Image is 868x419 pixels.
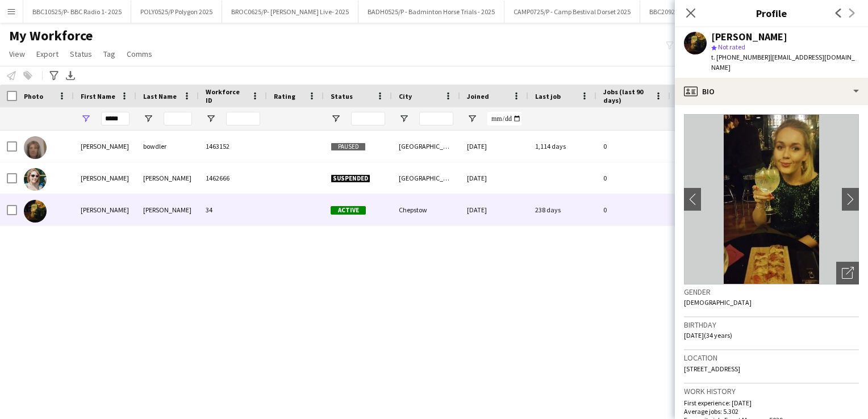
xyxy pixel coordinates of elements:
[74,162,136,194] div: [PERSON_NAME]
[274,92,295,100] span: Rating
[358,1,504,23] button: BADH0525/P - Badminton Horse Trials - 2025
[684,353,859,363] h3: Location
[684,407,859,416] p: Average jobs: 5.302
[467,92,489,100] span: Joined
[199,131,267,162] div: 1463152
[419,112,453,125] input: City Filter Input
[32,47,63,61] a: Export
[711,32,787,42] div: [PERSON_NAME]
[460,131,528,162] div: [DATE]
[331,114,341,124] button: Open Filter Menu
[199,194,267,225] div: 34
[684,331,732,340] span: [DATE] (34 years)
[331,143,366,151] span: Paused
[24,92,43,100] span: Photo
[199,162,267,194] div: 1462666
[684,298,752,307] span: [DEMOGRAPHIC_DATA]
[122,47,157,61] a: Comms
[65,47,97,61] a: Status
[392,131,460,162] div: [GEOGRAPHIC_DATA] staffordshire
[103,49,115,59] span: Tag
[226,112,260,125] input: Workforce ID Filter Input
[392,162,460,194] div: [GEOGRAPHIC_DATA]
[74,131,136,162] div: [PERSON_NAME]
[675,6,868,20] h3: Profile
[528,194,596,225] div: 238 days
[684,399,859,407] p: First experience: [DATE]
[206,114,216,124] button: Open Filter Menu
[136,131,199,162] div: bowdler
[24,136,47,159] img: paula bowdler
[392,194,460,225] div: Chepstow
[528,131,596,162] div: 1,114 days
[535,92,561,100] span: Last job
[331,174,370,183] span: Suspended
[164,112,192,125] input: Last Name Filter Input
[24,168,47,191] img: Paula Gonzalez
[684,386,859,396] h3: Work history
[136,194,199,225] div: [PERSON_NAME]
[74,194,136,225] div: [PERSON_NAME]
[81,92,115,100] span: First Name
[143,92,177,100] span: Last Name
[23,1,131,23] button: BBC10525/P- BBC Radio 1- 2025
[127,49,152,59] span: Comms
[331,92,353,100] span: Status
[684,320,859,330] h3: Birthday
[711,53,855,72] span: | [EMAIL_ADDRESS][DOMAIN_NAME]
[99,47,120,61] a: Tag
[9,27,93,44] span: My Workforce
[206,87,247,104] span: Workforce ID
[47,69,61,82] app-action-btn: Advanced filters
[467,114,477,124] button: Open Filter Menu
[460,162,528,194] div: [DATE]
[836,262,859,284] div: Open photos pop-in
[675,78,868,105] div: Bio
[101,112,130,125] input: First Name Filter Input
[9,49,25,59] span: View
[143,114,153,124] button: Open Filter Menu
[460,194,528,225] div: [DATE]
[684,114,859,284] img: Crew avatar or photo
[684,287,859,297] h3: Gender
[487,112,521,125] input: Joined Filter Input
[504,1,640,23] button: CAMP0725/P - Camp Bestival Dorset 2025
[131,1,222,23] button: POLY0525/P Polygon 2025
[596,162,670,194] div: 0
[24,200,47,223] img: Paula Larkham
[711,53,770,61] span: t. [PHONE_NUMBER]
[64,69,77,82] app-action-btn: Export XLSX
[136,162,199,194] div: [PERSON_NAME]
[399,114,409,124] button: Open Filter Menu
[640,1,750,23] button: BBC20925/P- BBC RADIO 2- 2025
[81,114,91,124] button: Open Filter Menu
[351,112,385,125] input: Status Filter Input
[603,87,650,104] span: Jobs (last 90 days)
[596,131,670,162] div: 0
[222,1,358,23] button: BROC0625/P- [PERSON_NAME] Live- 2025
[70,49,92,59] span: Status
[718,43,745,51] span: Not rated
[5,47,30,61] a: View
[596,194,670,225] div: 0
[684,364,740,373] span: [STREET_ADDRESS]
[331,206,366,215] span: Active
[36,49,59,59] span: Export
[399,92,412,100] span: City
